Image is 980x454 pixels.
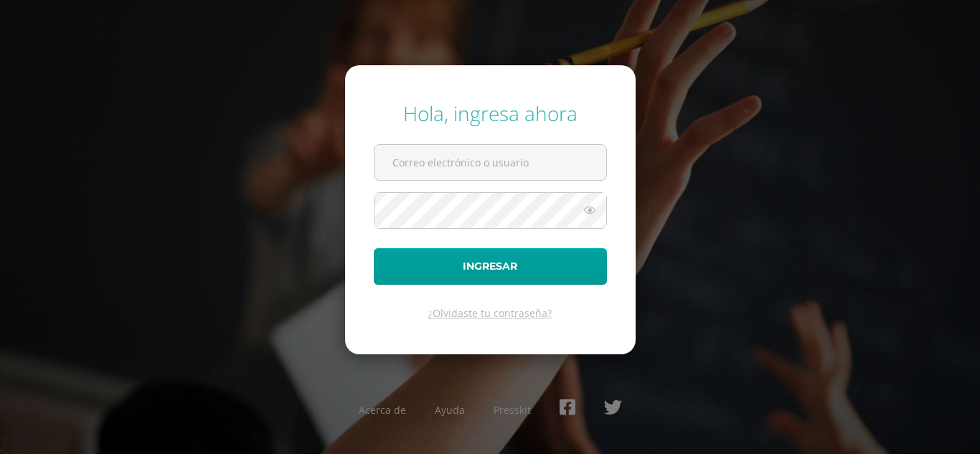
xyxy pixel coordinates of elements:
[374,248,607,285] button: Ingresar
[374,145,606,180] input: Correo electrónico o usuario
[359,403,406,417] a: Acerca de
[435,403,465,417] a: Ayuda
[494,403,531,417] a: Presskit
[428,306,552,320] a: ¿Olvidaste tu contraseña?
[374,100,607,127] div: Hola, ingresa ahora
